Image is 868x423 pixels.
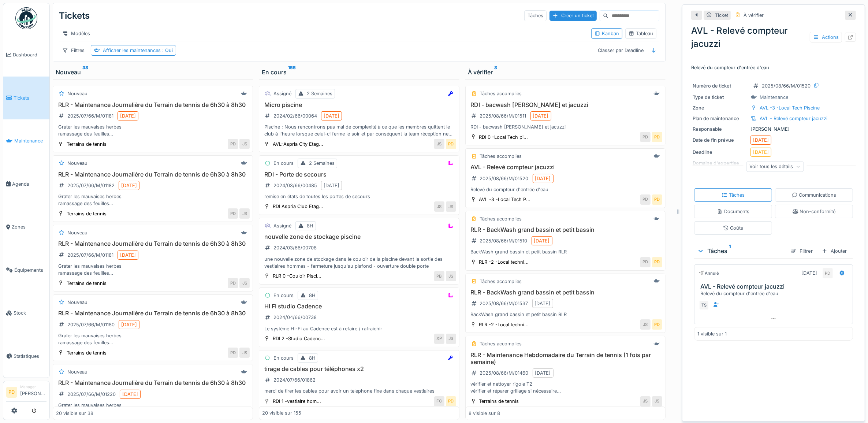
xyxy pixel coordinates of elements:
div: Grater les mauvaises herbes ramassage des feuilles Vidange des poubelles Rangement du matériel su... [56,123,250,137]
sup: 38 [82,68,88,77]
div: XP [434,334,444,344]
sup: 1 [729,246,731,255]
div: Filtres [59,45,88,56]
div: 2025/08/66/M/01460 [480,370,529,376]
div: 20 visible sur 155 [262,410,301,417]
h3: RLR - Maintenance Journalière du Terrain de tennis de 6h30 à 8h30 [56,171,250,178]
div: FC [434,396,444,407]
div: BackWash grand bassin et petit bassin RLR [469,248,662,255]
h3: RLR - Maintenance Journalière du Terrain de tennis de 6h30 à 8h30 [56,240,250,247]
div: [DATE] [533,112,549,119]
div: [DATE] [120,112,136,119]
div: merci de tirer les cables pour avoir un telephone fixe dans chaque vestiaires [262,387,456,394]
div: AVL -3 -Local Tech Piscine [760,104,820,111]
div: Responsable [693,126,748,133]
div: [DATE] [535,370,551,376]
div: Filtrer [788,246,816,256]
div: [DATE] [753,137,769,144]
div: PD [640,257,651,267]
div: AVL -3 -Local Tech P... [479,196,531,203]
h3: RLR - Maintenance Journalière du Terrain de tennis de 6h30 à 8h30 [56,379,250,386]
div: Tâches accomplies [480,215,522,222]
div: Nouveau [67,160,87,167]
a: Agenda [3,163,49,206]
div: AVL - Relevé compteur jacuzzi [691,24,856,51]
a: Zones [3,205,49,249]
div: 8H [307,222,313,229]
div: Terrains de tennis [67,349,107,356]
div: JS [446,271,456,281]
div: Coûts [723,225,744,231]
div: 2025/07/66/M/01220 [67,391,116,398]
div: Tâches accomplies [480,90,522,97]
div: JS [434,201,444,212]
div: À vérifier [468,68,663,77]
div: PD [652,319,662,330]
div: [DATE] [535,175,551,182]
div: Plan de maintenance [693,115,748,122]
div: Nouveau [67,229,87,236]
div: Terrains de tennis [67,210,107,217]
div: Tâches accomplies [480,278,522,285]
div: [DATE] [324,112,339,119]
div: Communications [792,192,837,198]
div: Tableau [629,30,653,37]
div: Manager [20,384,46,390]
div: PD [228,348,238,358]
div: RLR -2 -Local techni... [479,259,529,266]
div: RDI 1 -vestiaire hom... [273,398,321,405]
div: [DATE] [534,237,550,244]
span: Tickets [14,94,46,101]
div: Relevé du compteur d'entrée d'eau [700,290,850,297]
div: À vérifier [744,12,764,19]
div: Tâches accomplies [480,340,522,347]
div: JS [434,139,444,149]
div: vérifier et nettoyer rigole T2 vérifier et réparer grillage si nécessaire Nettoyer les entrées de... [469,381,662,394]
div: AVL - Relevé compteur jacuzzi [760,115,827,122]
div: En cours [262,68,456,77]
h3: nouvelle zone de stockage piscine [262,233,456,240]
h3: RLR - Maintenance Hebdomadaire du Terrain de tennis (1 fois par semaine) [469,352,662,366]
div: TS [699,300,709,310]
div: 8 visible sur 8 [469,410,500,417]
div: RLR -2 -Local techni... [479,321,529,328]
div: Grater les mauvaises herbes ramassage des feuilles Vidange des poubelles Rangement du matériel su... [56,332,250,346]
div: [PERSON_NAME] [693,126,854,133]
sup: 8 [495,68,498,77]
span: Stock [14,309,46,316]
div: JS [640,319,651,330]
h3: RLR - Maintenance Journalière du Terrain de tennis de 6h30 à 8h30 [56,101,250,108]
div: Classer par Deadline [595,45,647,56]
h3: RDI - Porte de secours [262,171,456,178]
div: PD [228,208,238,219]
div: Nouveau [67,368,87,375]
p: Relevé du compteur d'entrée d'eau [691,64,856,71]
div: Nouveau [56,68,250,77]
div: PD [640,194,651,205]
div: 2024/03/66/00708 [273,244,317,251]
div: JS [652,396,662,407]
div: Relevé du compteur d'entrée d'eau [469,186,662,193]
div: En cours [273,355,294,361]
div: [DATE] [122,391,138,398]
div: Piscine : Nous rencontrons pas mal de complexité à ce que les membres quittent le club à l'heure ... [262,123,456,137]
div: Numéro de ticket [693,82,748,89]
div: JS [239,348,250,358]
div: PD [823,268,833,278]
div: Terrains de tennis [479,398,519,405]
div: 1 visible sur 1 [697,330,727,337]
div: AVL-Aspria City Etag... [273,141,323,148]
span: Maintenance [14,137,46,144]
div: 2025/08/66/M/01511 [480,112,526,119]
div: Terrains de tennis [67,141,107,148]
div: PB [434,271,444,281]
span: : Oui [161,48,173,53]
div: 2025/08/66/M/01537 [480,300,528,307]
div: Tâches accomplies [480,153,522,160]
div: Non-conformité [793,208,836,215]
a: PD Manager[PERSON_NAME] [6,384,46,402]
div: Tickets [59,6,90,25]
div: [DATE] [753,149,769,156]
a: Maintenance [3,119,49,163]
span: Dashboard [13,51,46,58]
